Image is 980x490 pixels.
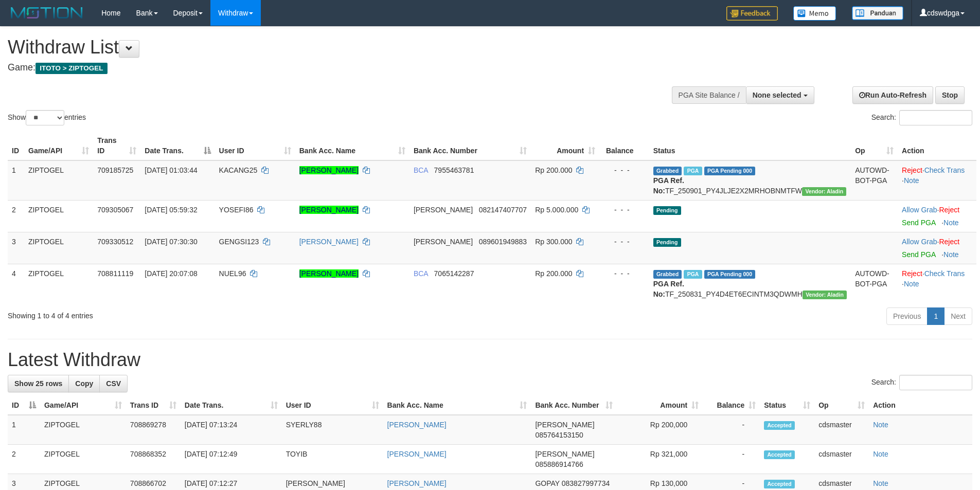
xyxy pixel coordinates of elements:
span: Pending [653,238,681,247]
a: CSV [99,375,128,392]
div: - - - [603,268,645,279]
td: AUTOWD-BOT-PGA [851,264,898,303]
td: 2 [8,445,40,474]
td: TF_250901_PY4JLJE2X2MRHOBNMTFW [649,160,851,201]
span: [DATE] 01:03:44 [145,166,197,174]
div: Showing 1 to 4 of 4 entries [8,306,401,321]
th: ID [8,131,24,160]
th: Status [649,131,851,160]
span: Accepted [764,450,795,459]
td: TOYIB [282,445,383,474]
span: [DATE] 05:59:32 [145,206,197,214]
img: MOTION_logo.png [8,5,86,21]
td: 708868352 [126,445,181,474]
span: YOSEFI86 [219,206,254,214]
td: 1 [8,415,40,445]
th: Game/API: activate to sort column ascending [40,396,126,415]
a: Stop [935,86,965,104]
td: Rp 200,000 [617,415,703,445]
th: Action [869,396,972,415]
a: Reject [939,206,959,214]
a: Allow Grab [902,206,937,214]
a: Check Trans [924,269,965,278]
a: Next [944,307,972,325]
h1: Latest Withdraw [8,350,972,370]
a: [PERSON_NAME] [299,206,359,214]
label: Search: [871,375,972,390]
span: BCA [414,269,428,278]
th: User ID: activate to sort column ascending [282,396,383,415]
span: 709305067 [97,206,133,214]
a: Note [873,479,888,487]
label: Show entries [8,110,86,125]
a: Show 25 rows [8,375,69,392]
td: - [703,415,760,445]
span: Marked by cdswdpga [684,270,702,279]
td: · · [898,264,976,303]
h4: Game: [8,63,643,73]
a: Reject [939,238,959,246]
td: 2 [8,200,24,232]
span: 709330512 [97,238,133,246]
th: Op: activate to sort column ascending [814,396,869,415]
td: 4 [8,264,24,303]
th: Trans ID: activate to sort column ascending [126,396,181,415]
div: - - - [603,165,645,175]
img: Button%20Memo.svg [793,6,836,21]
span: Show 25 rows [14,379,62,388]
th: User ID: activate to sort column ascending [215,131,295,160]
th: Game/API: activate to sort column ascending [24,131,93,160]
th: Op: activate to sort column ascending [851,131,898,160]
th: Balance [599,131,649,160]
a: Copy [68,375,100,392]
div: - - - [603,237,645,247]
h1: Withdraw List [8,37,643,58]
td: - [703,445,760,474]
a: [PERSON_NAME] [387,421,447,429]
td: 1 [8,160,24,201]
input: Search: [899,375,972,390]
span: Rp 5.000.000 [535,206,578,214]
span: Grabbed [653,270,682,279]
th: Date Trans.: activate to sort column ascending [181,396,282,415]
div: PGA Site Balance / [672,86,746,104]
a: Note [943,219,959,227]
span: PGA Pending [704,270,756,279]
td: ZIPTOGEL [40,445,126,474]
div: - - - [603,205,645,215]
th: Date Trans.: activate to sort column descending [140,131,215,160]
a: [PERSON_NAME] [299,238,359,246]
span: [PERSON_NAME] [535,450,594,458]
span: · [902,238,939,246]
th: Amount: activate to sort column ascending [617,396,703,415]
span: Grabbed [653,167,682,175]
span: [DATE] 07:30:30 [145,238,197,246]
span: Vendor URL: https://payment4.1velocity.biz [803,291,847,299]
th: ID: activate to sort column descending [8,396,40,415]
label: Search: [871,110,972,125]
a: Check Trans [924,166,965,174]
span: KACANG25 [219,166,258,174]
td: AUTOWD-BOT-PGA [851,160,898,201]
img: Feedback.jpg [726,6,778,21]
td: ZIPTOGEL [24,200,93,232]
td: SYERLY88 [282,415,383,445]
select: Showentries [26,110,64,125]
span: Vendor URL: https://payment4.1velocity.biz [802,187,846,196]
td: ZIPTOGEL [40,415,126,445]
th: Bank Acc. Number: activate to sort column ascending [531,396,617,415]
a: Allow Grab [902,238,937,246]
span: None selected [753,91,801,99]
td: ZIPTOGEL [24,264,93,303]
span: [PERSON_NAME] [535,421,594,429]
a: [PERSON_NAME] [387,479,447,487]
th: Amount: activate to sort column ascending [531,131,599,160]
td: ZIPTOGEL [24,160,93,201]
a: Send PGA [902,250,935,259]
td: cdsmaster [814,445,869,474]
a: Send PGA [902,219,935,227]
span: Copy 7955463781 to clipboard [434,166,474,174]
img: panduan.png [852,6,903,20]
a: Run Auto-Refresh [852,86,933,104]
a: [PERSON_NAME] [299,166,359,174]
